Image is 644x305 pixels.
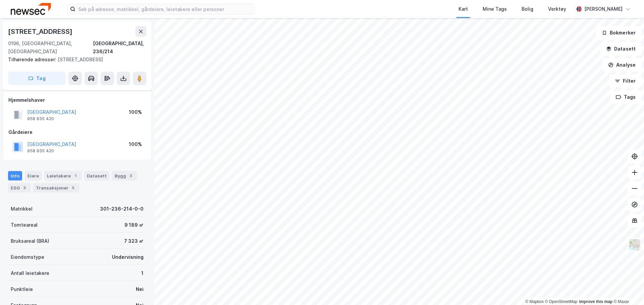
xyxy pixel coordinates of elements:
div: 0196, [GEOGRAPHIC_DATA], [GEOGRAPHIC_DATA] [8,40,93,56]
div: Antall leietakere [11,269,49,277]
div: 100% [129,108,142,116]
div: Nei [136,285,144,293]
div: Transaksjoner [33,183,79,193]
div: Bolig [522,5,533,13]
div: Eiendomstype [11,253,44,261]
div: 3 [21,184,28,191]
div: Verktøy [548,5,566,13]
div: Punktleie [11,285,33,293]
img: newsec-logo.f6e21ccffca1b3a03d2d.png [11,3,51,15]
div: [STREET_ADDRESS] [8,26,74,37]
div: 1 [141,269,144,277]
div: Tomteareal [11,221,38,229]
button: Tag [8,72,66,85]
button: Tags [610,90,641,104]
div: Undervisning [112,253,144,261]
div: Datasett [84,171,109,180]
input: Søk på adresse, matrikkel, gårdeiere, leietakere eller personer [75,4,255,14]
div: Kontrollprogram for chat [610,273,644,305]
button: Bokmerker [596,26,641,40]
div: ESG [8,183,31,193]
div: Kart [459,5,468,13]
div: Hjemmelshaver [8,96,146,104]
div: Leietakere [44,171,82,180]
div: Mine Tags [483,5,507,13]
button: Datasett [600,42,641,56]
div: Gårdeiere [8,128,146,136]
div: Bruksareal (BRA) [11,237,49,245]
button: Filter [609,74,641,88]
img: Z [628,238,641,251]
div: 301-236-214-0-0 [100,205,144,213]
a: Mapbox [525,299,544,304]
button: Analyse [602,58,641,72]
a: Improve this map [579,299,612,304]
div: 9 189 ㎡ [124,221,144,229]
div: 3 [127,172,134,179]
span: Tilhørende adresser: [8,57,58,62]
div: [STREET_ADDRESS] [8,56,141,64]
div: [PERSON_NAME] [584,5,623,13]
div: Bygg [112,171,137,180]
div: Eiere [25,171,42,180]
div: Matrikkel [11,205,33,213]
div: 7 323 ㎡ [124,237,144,245]
a: OpenStreetMap [545,299,578,304]
div: Info [8,171,22,180]
iframe: Chat Widget [610,273,644,305]
div: [GEOGRAPHIC_DATA], 236/214 [93,40,146,56]
div: 5 [70,184,76,191]
div: 958 935 420 [27,148,54,154]
div: 958 935 420 [27,116,54,122]
div: 1 [72,172,79,179]
div: 100% [129,140,142,148]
